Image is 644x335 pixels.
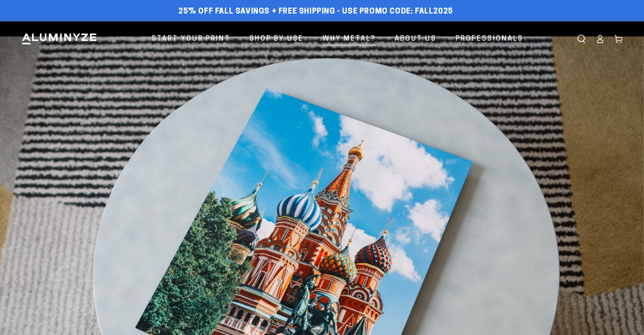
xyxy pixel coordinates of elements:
[243,28,310,50] a: Shop By Use
[316,28,382,50] a: Why Metal?
[178,7,453,17] span: 25% off FALL Savings + Free Shipping - Use Promo Code: FALL2025
[449,28,530,50] a: Professionals
[388,28,443,50] a: About Us
[21,33,97,45] img: Aluminyze
[395,33,437,45] span: About Us
[145,28,237,50] a: Start Your Print
[456,33,523,45] span: Professionals
[572,30,591,48] summary: Search our site
[323,33,376,45] span: Why Metal?
[152,33,230,45] span: Start Your Print
[249,33,304,45] span: Shop By Use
